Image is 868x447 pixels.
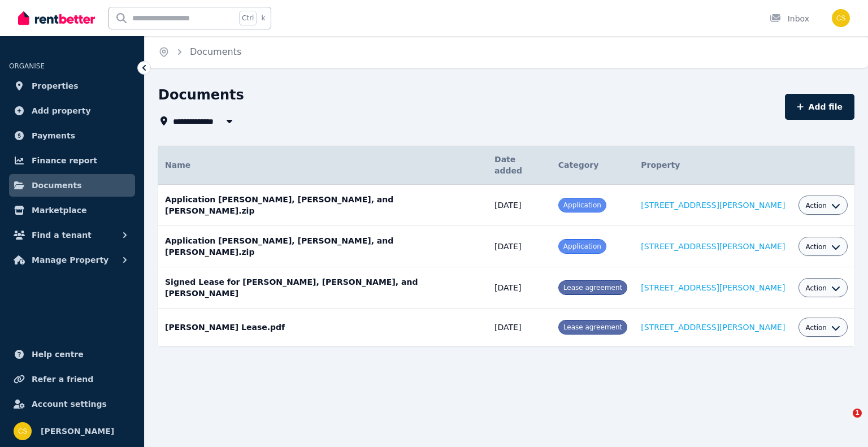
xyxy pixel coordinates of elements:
button: Manage Property [9,249,135,271]
span: Application [563,242,601,250]
a: Account settings [9,393,135,415]
span: Action [805,284,827,293]
span: Lease agreement [563,284,622,292]
span: Action [805,201,827,210]
td: [DATE] [488,267,552,309]
td: Signed Lease for [PERSON_NAME], [PERSON_NAME], and [PERSON_NAME] [158,267,488,309]
span: Manage Property [32,253,108,267]
div: Inbox [770,13,809,24]
button: Action [805,284,840,293]
span: [PERSON_NAME] [41,424,114,438]
button: Action [805,323,840,332]
button: Action [805,242,840,251]
a: [STREET_ADDRESS][PERSON_NAME] [641,323,785,332]
h1: Documents [158,86,244,104]
img: Christopher Stribley [14,422,32,440]
a: [STREET_ADDRESS][PERSON_NAME] [641,283,785,292]
a: Documents [9,174,135,197]
td: [DATE] [488,309,552,346]
th: Category [552,146,634,185]
nav: Breadcrumb [145,36,255,68]
button: Add file [785,94,854,120]
span: Name [165,160,190,170]
span: Documents [32,179,82,192]
button: Find a tenant [9,224,135,246]
a: [STREET_ADDRESS][PERSON_NAME] [641,242,785,251]
a: Finance report [9,149,135,172]
img: Christopher Stribley [832,9,850,27]
button: Action [805,201,840,210]
a: Refer a friend [9,368,135,390]
a: Payments [9,124,135,147]
iframe: Intercom live chat [830,409,857,436]
span: Refer a friend [32,372,93,386]
span: Application [563,201,601,209]
th: Property [634,146,792,185]
td: Application [PERSON_NAME], [PERSON_NAME], and [PERSON_NAME].zip [158,226,488,267]
span: Properties [32,79,79,93]
a: [STREET_ADDRESS][PERSON_NAME] [641,201,785,210]
span: Account settings [32,397,107,411]
a: Properties [9,75,135,97]
span: Marketplace [32,203,86,217]
td: [DATE] [488,185,552,226]
th: Date added [488,146,552,185]
a: Marketplace [9,199,135,222]
span: Payments [32,129,75,142]
a: Documents [190,46,241,57]
a: Help centre [9,343,135,366]
span: Finance report [32,154,97,167]
span: Action [805,242,827,251]
span: Add property [32,104,91,118]
span: Action [805,323,827,332]
span: Ctrl [239,11,257,25]
a: Add property [9,99,135,122]
td: Application [PERSON_NAME], [PERSON_NAME], and [PERSON_NAME].zip [158,185,488,226]
td: [DATE] [488,226,552,267]
span: Lease agreement [563,323,622,331]
span: k [261,14,265,23]
td: [PERSON_NAME] Lease.pdf [158,309,488,346]
img: RentBetter [18,10,95,27]
span: 1 [853,409,862,418]
span: ORGANISE [9,62,45,70]
span: Find a tenant [32,228,92,242]
span: Help centre [32,348,84,361]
